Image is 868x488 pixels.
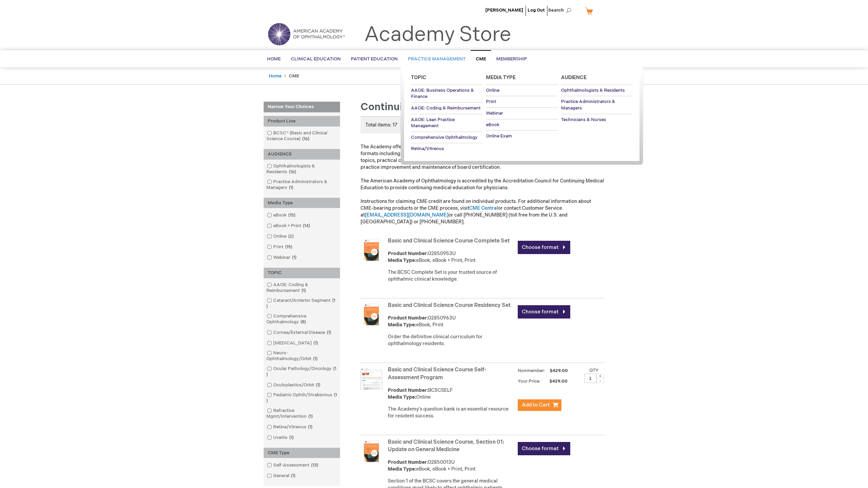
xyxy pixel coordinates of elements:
a: Basic and Clinical Science Course Complete Set [388,238,510,244]
span: Practice Management [408,56,466,62]
a: Academy Store [364,23,511,47]
a: Choose format [518,305,570,319]
span: Search [548,3,574,17]
span: $429.00 [549,368,569,373]
a: Basic and Clinical Science Course Residency Set [388,302,511,309]
img: Basic and Clinical Science Course Self-Assessment Program [361,368,382,390]
span: 1 [266,298,335,309]
span: Total items: 17 [365,122,397,128]
a: Log Out [528,8,545,13]
span: 1 [312,340,320,346]
span: 13 [309,462,320,468]
a: Ophthalmologists & Residents16 [265,163,338,175]
a: Ocular Pathology/Oncology1 [265,366,338,378]
a: Uveitis1 [265,434,296,441]
a: Practice Administrators & Managers1 [265,179,338,191]
span: [PERSON_NAME] [485,8,523,13]
span: 15 [286,212,297,218]
a: Online2 [265,233,296,240]
strong: CME [289,73,299,79]
div: Order the definitive clinical curriculum for ophthalmology residents. [388,334,514,347]
div: The Academy's question bank is an essential resource for resident success. [388,406,514,419]
strong: Media Type: [388,394,416,400]
a: Cataract/Anterior Segment1 [265,297,338,310]
strong: Media Type: [388,466,416,472]
img: Basic and Clinical Science Course, Section 01: Update on General Medicine [361,440,382,462]
span: 1 [300,288,308,293]
a: Webinar1 [265,254,299,261]
a: [EMAIL_ADDRESS][DOMAIN_NAME] [365,212,448,218]
span: Membership [496,56,527,62]
a: Refractive Mgmt/Intervention1 [265,408,338,420]
span: $429.00 [542,379,569,384]
span: 16 [300,136,311,142]
div: TOPIC [264,268,340,278]
input: Qty [584,374,597,383]
span: 15 [283,244,294,250]
span: Online [486,88,499,93]
a: Choose format [518,442,570,455]
span: Audience [561,75,587,80]
span: AAOE: Business Operations & Finance [411,88,474,100]
img: Basic and Clinical Science Course Complete Set [361,239,382,261]
span: 16 [287,169,298,175]
strong: Product Number: [388,459,428,465]
span: AAOE: Coding & Reimbursement [411,105,481,111]
span: 2 [286,234,295,239]
a: CME Central [469,205,498,211]
span: Technicians & Nurses [561,117,606,122]
a: Basic and Clinical Science Course Self-Assessment Program [388,367,486,381]
span: 1 [325,330,333,335]
span: Retina/Vitreous [411,146,444,151]
a: eBook15 [265,212,298,219]
strong: Your Price: [518,379,541,384]
span: 1 [311,356,319,361]
strong: Nonmember: [518,367,545,375]
span: 8 [299,319,308,325]
span: Ophthalmologists & Residents [561,88,625,93]
span: Topic [411,75,426,80]
a: Pediatric Ophth/Strabismus1 [265,392,338,404]
a: Basic and Clinical Science Course, Section 01: Update on General Medicine [388,439,504,453]
button: Add to Cart [518,399,561,411]
a: Comprehensive Ophthalmology8 [265,313,338,325]
div: 02850963U eBook, Print [388,315,514,328]
strong: Narrow Your Choices [264,102,340,113]
img: Basic and Clinical Science Course Residency Set [361,304,382,325]
strong: Media Type: [388,322,416,328]
div: 02850013U eBook, eBook + Print, Print [388,459,514,473]
span: 1 [287,185,295,190]
div: Product Line [264,116,340,127]
strong: Product Number: [388,251,428,256]
span: 1 [307,414,314,419]
span: Practice Administrators & Managers [561,99,615,111]
span: AAOE: Lean Practice Management [411,117,455,129]
div: The BCSC Complete Set is your trusted source of ophthalmic clinical knowledge. [388,269,514,283]
span: Add to Cart [522,402,550,408]
span: 1 [266,392,337,403]
span: eBook [486,122,499,128]
div: BCSCSELF Online [388,387,514,401]
a: Home [269,73,281,79]
a: Self-Assessment13 [265,462,321,469]
span: Patient Education [351,56,398,62]
a: Retina/Vitreous1 [265,424,315,430]
strong: Product Number: [388,315,428,321]
span: Media Type [486,75,516,80]
span: Print [486,99,496,104]
a: Print15 [265,244,295,250]
div: CME Type [264,448,340,458]
a: Cornea/External Disease1 [265,329,334,336]
span: Home [267,56,281,62]
div: 02850953U eBook, eBook + Print, Print [388,250,514,264]
label: Qty [589,368,599,373]
span: Comprehensive Ophthalmology [411,135,477,140]
span: 1 [290,255,298,260]
span: 14 [301,223,312,228]
span: Online Exam [486,133,512,139]
span: CME [476,56,486,62]
a: AAOE: Coding & Reimbursement1 [265,282,338,294]
strong: Media Type: [388,257,416,263]
span: 1 [266,366,336,377]
span: 1 [306,424,314,430]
